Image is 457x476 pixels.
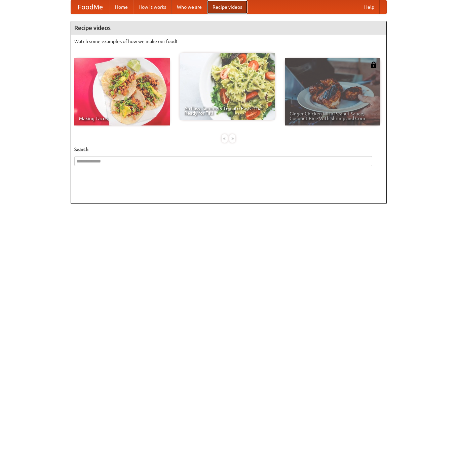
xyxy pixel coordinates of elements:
span: An Easy, Summery Tomato Pasta That's Ready for Fall [184,106,270,115]
p: Watch some examples of how we make our food! [74,38,383,45]
img: 483408.png [370,62,377,68]
div: » [229,134,235,143]
a: FoodMe [71,0,110,14]
h5: Search [74,146,383,153]
div: « [222,134,228,143]
a: An Easy, Summery Tomato Pasta That's Ready for Fall [180,53,275,120]
a: Help [359,0,380,14]
a: Recipe videos [207,0,247,14]
a: Home [110,0,133,14]
a: Who we are [172,0,207,14]
a: Making Tacos [74,58,170,125]
h4: Recipe videos [71,21,386,35]
a: How it works [133,0,172,14]
span: Making Tacos [79,116,165,121]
